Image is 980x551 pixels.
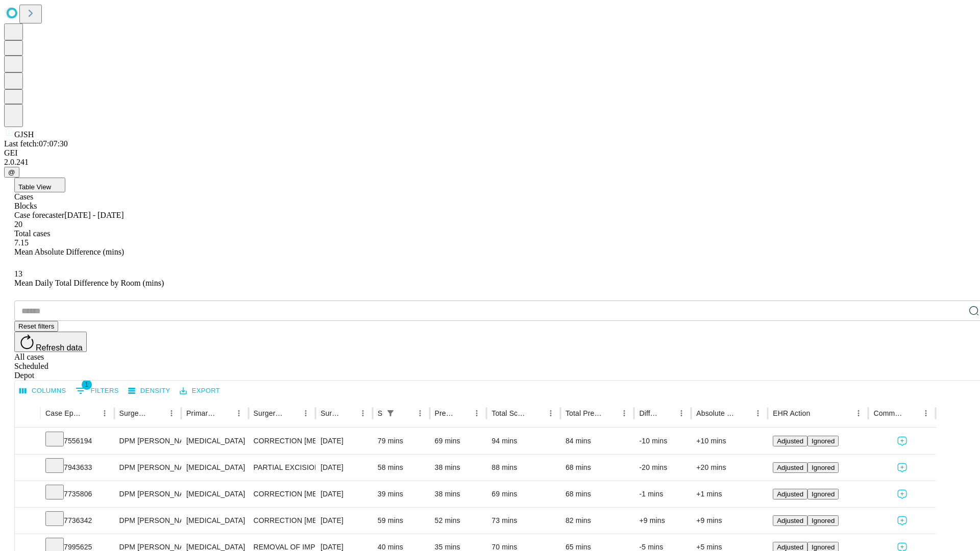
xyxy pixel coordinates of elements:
[873,409,903,417] div: Comments
[455,406,470,420] button: Sort
[639,481,686,507] div: -1 mins
[492,428,555,454] div: 94 mins
[696,428,763,454] div: +10 mins
[566,508,629,534] div: 82 mins
[45,409,82,417] div: Case Epic Id
[639,508,686,534] div: +9 mins
[435,508,482,534] div: 52 mins
[566,481,629,507] div: 68 mins
[254,508,310,534] div: CORRECTION [MEDICAL_DATA]
[812,437,835,445] span: Ignored
[904,406,919,420] button: Sort
[321,409,340,417] div: Surgery Date
[639,409,659,417] div: Difference
[811,406,825,420] button: Sort
[18,322,54,330] span: Reset filters
[254,481,310,507] div: CORRECTION [MEDICAL_DATA]
[177,383,223,399] button: Export
[566,428,629,454] div: 84 mins
[777,517,803,524] span: Adjusted
[777,543,803,551] span: Adjusted
[773,409,810,417] div: EHR Action
[45,481,109,507] div: 7735806
[73,383,121,399] button: Show filters
[14,229,50,238] span: Total cases
[321,508,367,534] div: [DATE]
[14,220,22,229] span: 20
[492,409,528,417] div: Total Scheduled Duration
[341,406,356,420] button: Sort
[45,428,109,454] div: 7556194
[164,406,179,420] button: Menu
[851,406,866,420] button: Menu
[119,481,176,507] div: DPM [PERSON_NAME] [PERSON_NAME]
[777,437,803,445] span: Adjusted
[773,515,807,526] button: Adjusted
[812,543,835,551] span: Ignored
[20,459,35,477] button: Expand
[807,436,839,446] button: Ignored
[20,512,35,530] button: Expand
[639,428,686,454] div: -10 mins
[8,168,15,176] span: @
[14,279,164,287] span: Mean Daily Total Difference by Room (mins)
[36,343,83,352] span: Refresh data
[378,409,382,417] div: Scheduled In Room Duration
[617,406,631,420] button: Menu
[126,383,173,399] button: Density
[18,183,51,191] span: Table View
[20,486,35,504] button: Expand
[186,455,243,481] div: [MEDICAL_DATA]
[14,332,87,352] button: Refresh data
[186,481,243,507] div: [MEDICAL_DATA]
[321,481,367,507] div: [DATE]
[64,211,124,219] span: [DATE] - [DATE]
[232,406,246,420] button: Menu
[919,406,933,420] button: Menu
[737,406,751,420] button: Sort
[119,409,149,417] div: Surgeon Name
[14,247,124,256] span: Mean Absolute Difference (mins)
[812,490,835,498] span: Ignored
[14,238,29,247] span: 7.15
[435,455,482,481] div: 38 mins
[492,508,555,534] div: 73 mins
[356,406,370,420] button: Menu
[492,455,555,481] div: 88 mins
[751,406,765,420] button: Menu
[14,269,22,278] span: 13
[186,428,243,454] div: [MEDICAL_DATA]
[773,489,807,499] button: Adjusted
[14,178,65,192] button: Table View
[435,409,455,417] div: Predicted In Room Duration
[284,406,299,420] button: Sort
[20,433,35,450] button: Expand
[807,515,839,526] button: Ignored
[566,455,629,481] div: 68 mins
[378,508,425,534] div: 59 mins
[119,508,176,534] div: DPM [PERSON_NAME] [PERSON_NAME]
[14,211,64,219] span: Case forecaster
[674,406,689,420] button: Menu
[254,409,283,417] div: Surgery Name
[773,436,807,446] button: Adjusted
[544,406,558,420] button: Menu
[4,139,68,148] span: Last fetch: 07:07:30
[807,489,839,499] button: Ignored
[321,455,367,481] div: [DATE]
[4,148,976,158] div: GEI
[254,455,310,481] div: PARTIAL EXCISION PHALANX OF TOE
[383,406,398,420] button: Show filters
[696,481,763,507] div: +1 mins
[378,455,425,481] div: 58 mins
[696,508,763,534] div: +9 mins
[777,490,803,498] span: Adjusted
[217,406,232,420] button: Sort
[119,455,176,481] div: DPM [PERSON_NAME] [PERSON_NAME]
[435,481,482,507] div: 38 mins
[812,464,835,471] span: Ignored
[186,409,216,417] div: Primary Service
[470,406,484,420] button: Menu
[45,455,109,481] div: 7943633
[299,406,313,420] button: Menu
